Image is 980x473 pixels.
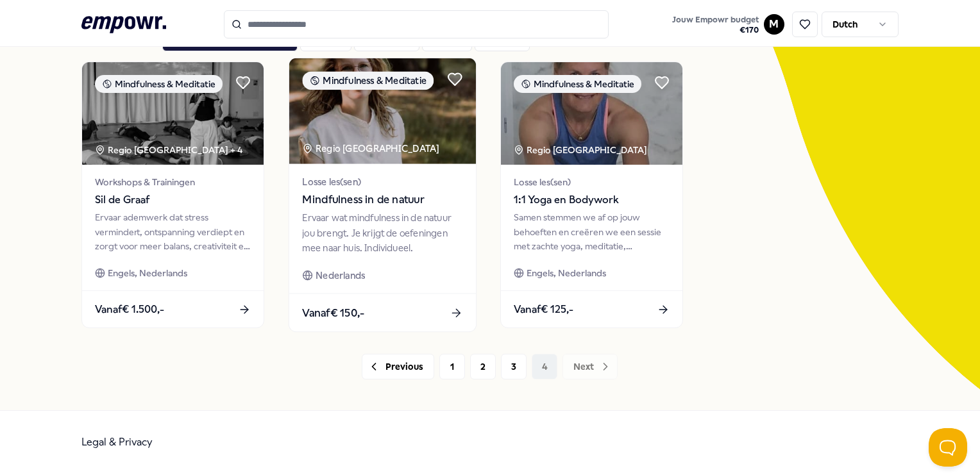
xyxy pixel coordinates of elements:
[224,10,609,38] input: Search for products, categories or subcategories
[316,268,365,283] span: Nederlands
[95,75,223,93] div: Mindfulness & Meditatie
[302,141,441,156] div: Regio [GEOGRAPHIC_DATA]
[670,12,761,38] button: Jouw Empowr budget€170
[514,175,670,189] span: Losse les(sen)
[289,58,475,164] img: package image
[81,436,153,448] a: Legal & Privacy
[514,301,573,318] span: Vanaf € 125,-
[95,192,251,208] span: Sil de Graaf
[302,192,462,208] span: Mindfulness in de natuur
[500,62,683,328] a: package imageMindfulness & MeditatieRegio [GEOGRAPHIC_DATA] Losse les(sen)1:1 Yoga en BodyworkSam...
[929,428,967,467] iframe: Help Scout Beacon - Open
[81,62,264,328] a: package imageMindfulness & MeditatieRegio [GEOGRAPHIC_DATA] + 4Workshops & TrainingenSil de Graaf...
[95,143,242,157] div: Regio [GEOGRAPHIC_DATA] + 4
[672,15,759,25] span: Jouw Empowr budget
[501,354,527,379] button: 3
[302,211,462,255] div: Ervaar wat mindfulness in de natuur jou brengt. Je krijgt de oefeningen mee naar huis. Individueel.
[302,71,434,90] div: Mindfulness & Meditatie
[108,266,187,280] span: Engels, Nederlands
[302,304,364,321] span: Vanaf € 150,-
[514,192,670,208] span: 1:1 Yoga en Bodywork
[95,301,164,318] span: Vanaf € 1.500,-
[514,75,641,93] div: Mindfulness & Meditatie
[764,14,784,35] button: M
[527,266,606,280] span: Engels, Nederlands
[288,58,477,333] a: package imageMindfulness & MeditatieRegio [GEOGRAPHIC_DATA] Losse les(sen)Mindfulness in de natuu...
[501,62,682,165] img: package image
[470,354,496,379] button: 2
[439,354,465,379] button: 1
[95,175,251,189] span: Workshops & Trainingen
[672,25,759,35] span: € 170
[82,62,264,165] img: package image
[514,143,649,157] div: Regio [GEOGRAPHIC_DATA]
[95,210,251,253] div: Ervaar ademwerk dat stress vermindert, ontspanning verdiept en zorgt voor meer balans, creativite...
[362,354,434,379] button: Previous
[302,174,462,189] span: Losse les(sen)
[667,11,764,38] a: Jouw Empowr budget€170
[514,210,670,253] div: Samen stemmen we af op jouw behoeften en creëren we een sessie met zachte yoga, meditatie, mindfu...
